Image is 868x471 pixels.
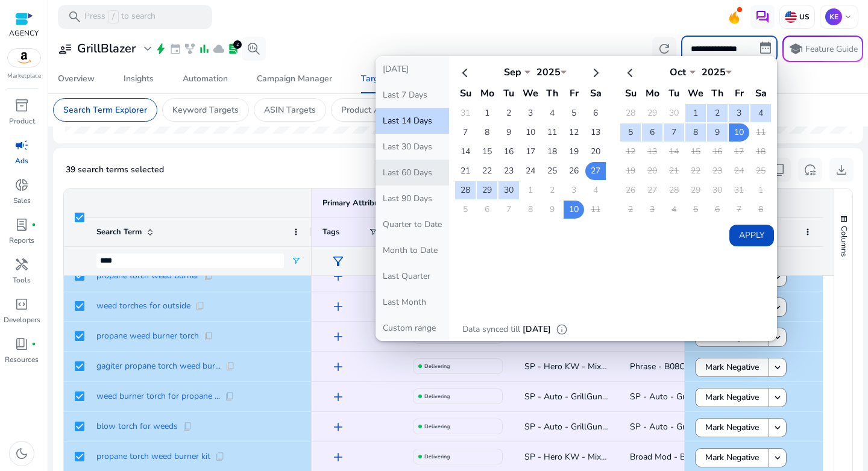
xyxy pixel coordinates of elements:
span: bolt [155,43,167,55]
span: add [331,450,345,464]
button: Last 30 Days [376,134,449,160]
span: content_copy [195,301,205,311]
span: SP - Hero KW - Mixed - GrillGun - B08C7XG7P9 - KAM - Propane Torch [524,361,800,372]
mat-icon: keyboard_arrow_down [772,272,783,282]
button: [DATE] [376,56,449,82]
mat-icon: keyboard_arrow_down [772,422,783,433]
span: 39 search terms selected [66,164,164,175]
span: school [788,42,803,56]
span: SP - Auto - GrillGun - B08C7XG7P9 - KAM - LOOSE [630,421,831,432]
p: Delivering [424,444,450,469]
span: refresh [657,42,671,56]
p: US [797,12,810,22]
span: content_copy [215,452,225,461]
p: Data synced till [462,323,520,336]
span: bar_chart [198,43,210,55]
button: Last Month [376,289,449,315]
button: search_insights [242,37,266,61]
button: schoolFeature Guide [782,36,863,62]
button: Mark Negative [695,328,769,347]
div: Primary Attributes [322,198,390,208]
div: Insights [124,75,154,83]
button: Last Quarter [376,263,449,289]
button: Mark Negative [695,448,769,467]
span: add [331,420,345,434]
p: Developers [4,314,40,325]
span: content_copy [225,391,234,401]
div: Automation [183,75,228,83]
button: download [829,158,854,182]
p: Delivering [424,414,450,439]
div: 2 [233,40,242,49]
span: SP - Auto - GrillGun - B08C7XG7P9 - KAM - LOOSE [630,391,831,402]
button: Open Filter Menu [291,256,301,266]
span: event [169,43,181,55]
mat-icon: keyboard_arrow_down [772,362,783,373]
button: Mark Negative [695,418,769,437]
span: campaign [14,138,29,152]
span: Mark Negative [705,415,759,440]
button: reset_settings [798,158,822,182]
p: Product [9,116,35,126]
span: download [834,163,849,177]
div: Oct [659,66,696,79]
span: keyboard_arrow_down [843,12,853,22]
button: Month to Date [376,237,449,263]
span: Mark Negative [705,385,759,410]
span: content_copy [204,271,213,281]
div: Campaign Manager [257,75,332,83]
p: Press to search [84,10,156,23]
span: family_history [184,43,196,55]
span: Mark Negative [705,445,759,470]
p: Delivering [424,354,450,379]
span: inventory_2 [14,98,29,113]
span: SP - Auto - GrillGun - B08C7XG7P9 - KAM - [DATE] 12:19:33.249 [524,391,775,402]
p: AGENCY [9,28,39,39]
span: content_copy [183,422,192,431]
p: Marketplace [7,72,41,81]
button: Last 60 Days [376,160,449,186]
div: 2025 [696,66,732,79]
span: Phrase - B08C7XG7P9 [630,361,716,372]
span: add [331,269,345,284]
span: donut_small [14,178,29,192]
span: propane torch weed burner kit [96,452,210,461]
button: Apply [729,225,774,246]
span: Broad Mod - B08C7XG7P9 [630,451,732,463]
p: Feature Guide [805,43,858,55]
span: gagiter propane torch weed bur... [96,362,221,370]
span: weed torches for outside [96,302,190,310]
span: blow torch for weeds [96,422,178,431]
h3: GrillBlazer [77,42,136,56]
p: Reports [9,235,34,246]
span: book_4 [14,337,29,351]
span: fiber_manual_record [31,222,36,227]
div: Targets & Search Terms [361,75,455,83]
p: Delivering [424,384,450,409]
span: content_copy [772,163,786,177]
span: / [108,10,119,23]
span: reset_settings [803,163,817,177]
mat-icon: keyboard_arrow_down [772,332,783,343]
p: [DATE] [523,323,551,336]
p: KE [825,8,842,25]
span: lab_profile [227,43,239,55]
mat-icon: keyboard_arrow_down [772,452,783,463]
span: propane weed burner torch [96,332,199,340]
p: ASIN Targets [264,104,316,116]
p: Keyword Targets [172,104,239,116]
p: Tools [13,275,31,285]
span: add [331,329,345,344]
button: Quarter to Date [376,211,449,237]
span: SP - Hero KW - Mixed - GrillGun - B08C7XG7P9 - KAM - Propane Torch [524,451,800,463]
p: Resources [5,354,39,365]
span: fiber_manual_record [31,342,36,346]
span: lab_profile [14,217,29,232]
span: Mark Negative [705,355,759,379]
button: Custom range [376,315,449,341]
mat-icon: keyboard_arrow_down [772,302,783,313]
button: refresh [652,37,676,61]
p: Sales [13,195,31,206]
button: Last 14 Days [376,108,449,134]
span: dark_mode [14,446,29,461]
